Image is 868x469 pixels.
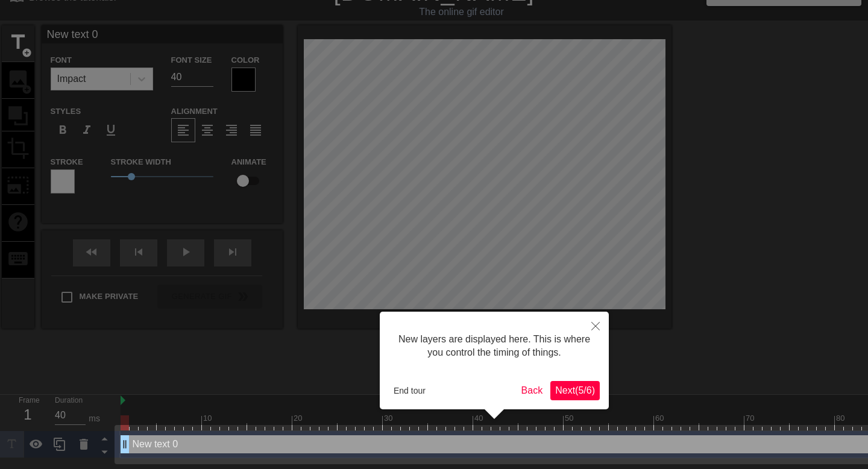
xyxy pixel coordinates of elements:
[389,382,430,400] button: End tour
[517,381,548,400] button: Back
[582,312,609,339] button: Close
[550,381,600,400] button: Next
[389,321,600,372] div: New layers are displayed here. This is where you control the timing of things.
[555,385,595,395] span: Next ( 5 / 6 )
